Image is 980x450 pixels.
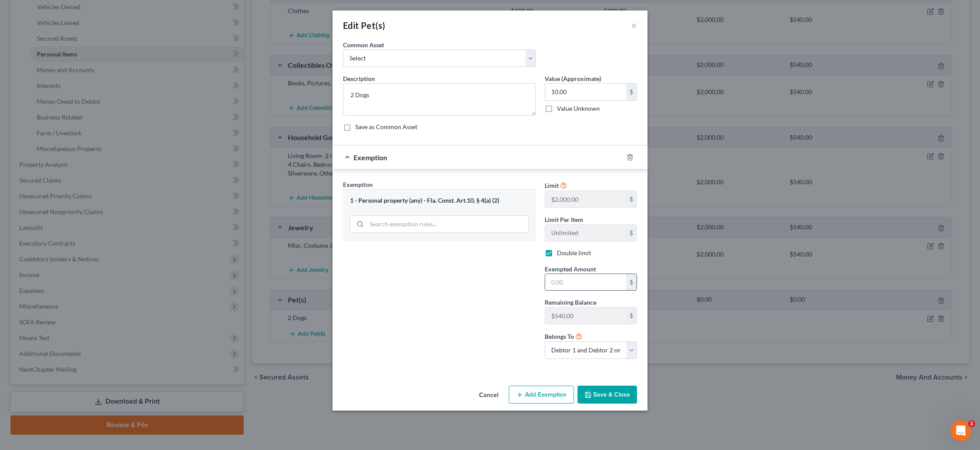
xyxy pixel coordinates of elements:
input: 0.00 [545,274,626,291]
div: $ [626,191,637,207]
input: 0.00 [545,84,626,100]
span: Exempted Amount [545,265,596,273]
label: Value (Approximate) [545,74,601,83]
span: Belongs To [545,333,574,340]
div: $ [626,84,637,100]
input: -- [545,307,626,324]
div: $ [626,274,637,291]
iframe: Intercom live chat [950,420,971,441]
span: Exemption [343,181,373,188]
span: Exemption [353,153,387,162]
button: Cancel [472,387,505,404]
input: -- [545,191,626,207]
input: Search exemption rules... [367,216,528,232]
span: 1 [968,420,975,427]
div: $ [626,225,637,241]
label: Remaining Balance [545,298,596,307]
button: Save & Close [577,386,637,404]
span: Description [343,75,375,82]
input: -- [545,225,626,241]
button: × [631,20,637,31]
div: Edit Pet(s) [343,19,385,32]
label: Value Unknown [557,104,600,113]
div: 1 - Personal property (any) - Fla. Const. Art.10, § 4(a) (2) [350,197,529,205]
label: Double limit [557,249,591,257]
label: Limit Per Item [545,215,583,224]
label: Save as Common Asset [355,123,417,131]
label: Common Asset [343,40,384,49]
span: Limit [545,182,559,189]
button: Add Exemption [509,386,574,404]
div: $ [626,307,637,324]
